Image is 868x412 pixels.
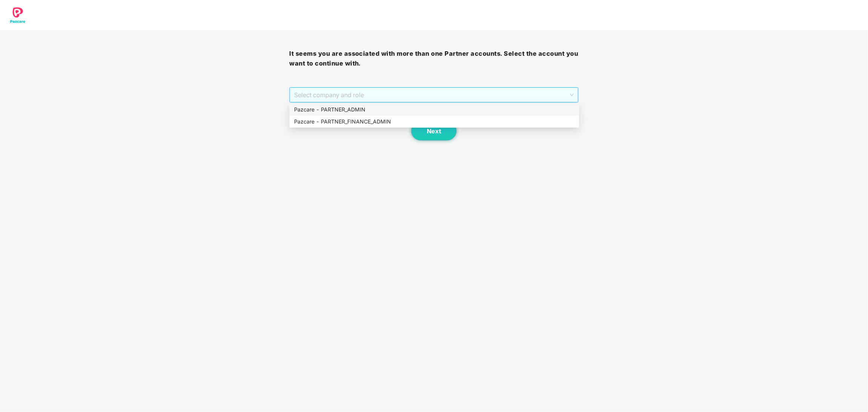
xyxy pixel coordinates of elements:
div: Pazcare - PARTNER_ADMIN [294,105,575,114]
h3: It seems you are associated with more than one Partner accounts. Select the account you want to c... [289,49,578,68]
span: Next [427,128,441,135]
button: Next [411,122,457,140]
div: Pazcare - PARTNER_FINANCE_ADMIN [294,117,575,126]
div: Pazcare - PARTNER_ADMIN [290,104,579,116]
div: Pazcare - PARTNER_FINANCE_ADMIN [290,116,579,128]
span: Select company and role [294,88,574,102]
